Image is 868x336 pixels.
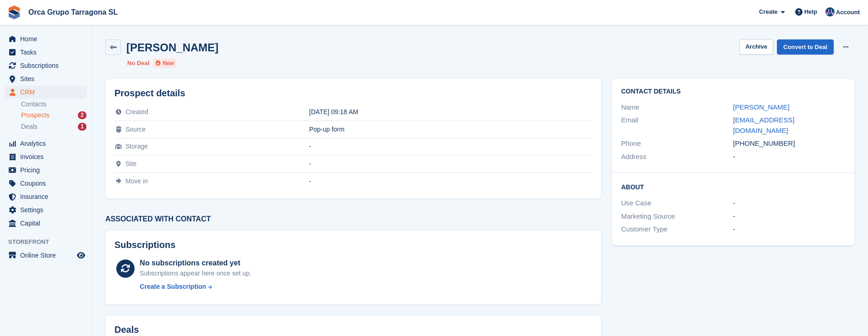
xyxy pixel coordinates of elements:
[733,116,794,134] a: [EMAIL_ADDRESS][DOMAIN_NAME]
[20,137,75,150] span: Analytics
[7,6,21,19] img: stora-icon-8386f47178a22dfd0bd8f6a31ec36ba5ce8667c1dd55bd0f319d3a0aa187defe.svg
[125,160,136,167] span: Site
[5,46,87,59] a: menu
[621,115,733,136] div: Email
[20,72,75,85] span: Sites
[140,269,251,278] div: Subscriptions appear here once set up.
[20,86,75,99] span: CRM
[5,33,87,45] a: menu
[20,59,75,72] span: Subscriptions
[621,152,733,162] div: Address
[126,41,218,54] h2: [PERSON_NAME]
[733,211,845,222] div: -
[5,72,87,85] a: menu
[125,143,148,150] span: Storage
[20,204,75,216] span: Settings
[21,122,87,132] a: Deals 1
[114,325,139,335] h2: Deals
[309,160,591,167] div: -
[114,240,592,250] h2: Subscriptions
[5,59,87,72] a: menu
[20,177,75,190] span: Coupons
[5,217,87,230] a: menu
[153,59,177,68] li: New
[20,217,75,230] span: Capital
[621,88,845,95] h2: Contact Details
[759,7,777,17] span: Create
[76,250,87,261] a: Preview store
[309,177,591,185] div: -
[125,126,146,133] span: Source
[140,282,206,292] div: Create a Subscription
[20,33,75,45] span: Home
[140,282,251,292] a: Create a Subscription
[21,122,38,131] span: Deals
[733,138,845,149] div: [PHONE_NUMBER]
[125,108,148,116] span: Created
[733,103,789,111] a: [PERSON_NAME]
[5,164,87,176] a: menu
[20,249,75,262] span: Online Store
[5,204,87,216] a: menu
[5,249,87,262] a: menu
[733,152,845,162] div: -
[825,7,835,17] img: ADMIN MANAGMENT
[20,46,75,59] span: Tasks
[127,59,149,68] li: No Deal
[78,123,87,131] div: 1
[21,100,87,109] a: Contacts
[5,150,87,163] a: menu
[21,111,49,120] span: Prospects
[621,102,733,113] div: Name
[5,137,87,150] a: menu
[20,190,75,203] span: Insurance
[309,108,591,116] div: [DATE] 09:18 AM
[105,215,601,223] h3: Associated with contact
[733,198,845,209] div: -
[836,8,860,17] span: Account
[309,143,591,150] div: -
[621,182,845,191] h2: About
[804,7,817,17] span: Help
[5,190,87,203] a: menu
[733,224,845,235] div: -
[621,224,733,235] div: Customer Type
[739,39,773,55] button: Archive
[114,88,592,99] h2: Prospect details
[5,177,87,190] a: menu
[621,198,733,209] div: Use Case
[621,211,733,222] div: Marketing Source
[25,5,121,20] a: Orca Grupo Tarragona SL
[78,111,87,119] div: 2
[20,150,75,163] span: Invoices
[777,39,834,55] a: Convert to Deal
[621,138,733,149] div: Phone
[8,237,91,247] span: Storefront
[140,258,251,269] div: No subscriptions created yet
[309,126,591,133] div: Pop-up form
[20,164,75,176] span: Pricing
[125,177,148,185] span: Move in
[5,86,87,99] a: menu
[21,110,87,120] a: Prospects 2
